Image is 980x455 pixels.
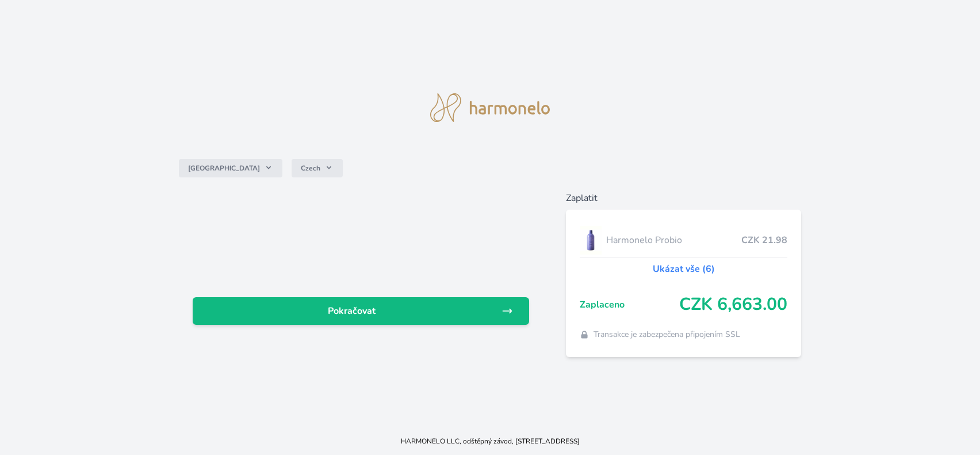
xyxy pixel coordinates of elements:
[653,262,715,276] a: Ukázat vše (6)
[193,297,530,325] a: Pokračovat
[430,93,550,122] img: logo.svg
[606,233,741,247] span: Harmonelo Probio
[580,298,679,312] span: Zaplaceno
[179,159,282,177] button: [GEOGRAPHIC_DATA]
[566,191,801,205] h6: Zaplatit
[292,159,343,177] button: Czech
[594,329,740,340] span: Transakce je zabezpečena připojením SSL
[741,233,787,247] span: CZK 21.98
[202,304,502,318] span: Pokračovat
[580,226,602,255] img: CLEAN_PROBIO_se_stinem_x-lo.jpg
[188,164,260,173] span: [GEOGRAPHIC_DATA]
[301,164,320,173] span: Czech
[679,294,787,315] span: CZK 6,663.00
